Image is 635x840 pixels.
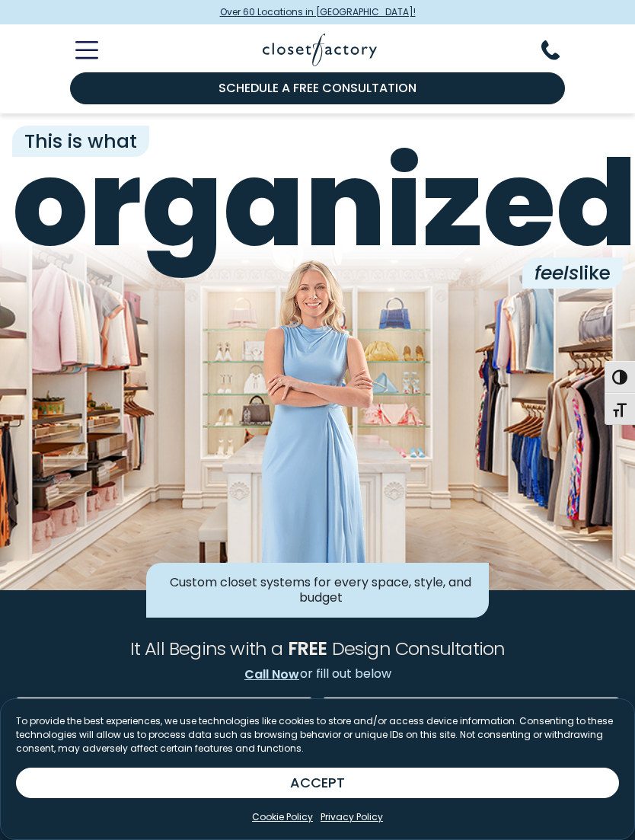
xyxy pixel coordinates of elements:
[541,40,578,60] button: Phone Number
[57,41,98,59] button: Toggle Mobile Menu
[70,72,565,104] a: Schedule a Free Consultation
[263,34,377,66] img: Closet Factory Logo
[244,665,300,685] a: Call Now
[220,5,416,19] span: Over 60 Locations in [GEOGRAPHIC_DATA]!
[522,257,623,289] span: like
[146,563,489,618] div: Custom closet systems for every space, style, and budget
[605,361,635,393] button: Toggle High Contrast
[534,260,579,286] i: feels
[12,145,623,263] span: organized
[288,637,327,662] span: FREE
[321,810,383,824] a: Privacy Policy
[252,810,313,824] a: Cookie Policy
[605,393,635,425] button: Toggle Font size
[15,665,620,685] p: or fill out below
[16,768,619,798] button: ACCEPT
[16,714,619,755] p: To provide the best experiences, we use technologies like cookies to store and/or access device i...
[130,637,283,662] span: It All Begins with a
[332,637,506,662] span: Design Consultation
